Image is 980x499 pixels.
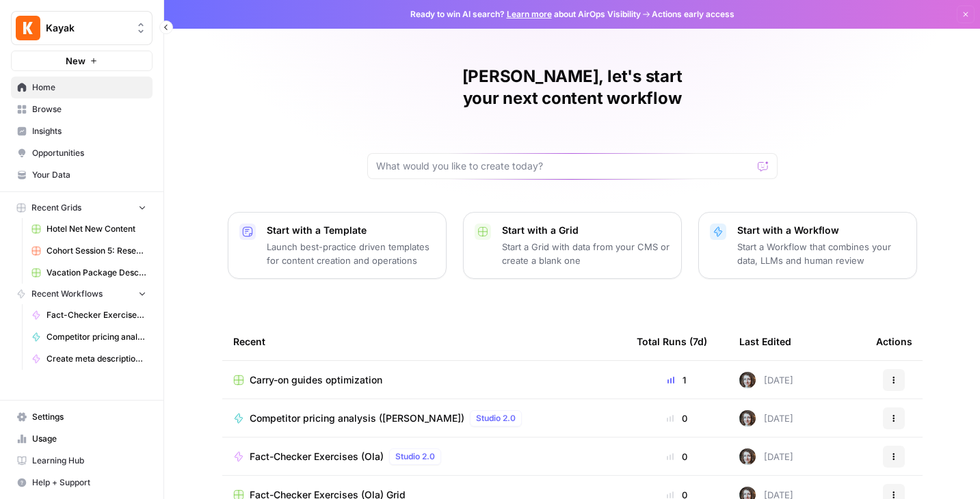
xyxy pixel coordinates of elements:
[11,77,153,98] a: Home
[395,450,435,463] span: Studio 2.0
[47,267,146,279] span: Vacation Package Description Generator (Ola) Grid
[11,98,153,120] a: Browse
[11,51,153,71] button: New
[11,428,153,450] a: Usage
[25,240,153,262] a: Cohort Session 5: Research (Ola)
[32,455,146,467] span: Learning Hub
[47,223,146,235] span: Hotel Net New Content
[739,448,756,465] img: rz7p8tmnmqi1pt4pno23fskyt2v8
[739,448,793,465] div: [DATE]
[47,353,146,365] span: Create meta description [[PERSON_NAME]]
[502,240,670,267] p: Start a Grid with data from your CMS or create a blank one
[228,212,447,279] button: Start with a TemplateLaunch best-practice driven templates for content creation and operations
[32,169,146,181] span: Your Data
[11,406,153,428] a: Settings
[47,245,146,257] span: Cohort Session 5: Research (Ola)
[32,476,146,489] span: Help + Support
[507,9,552,19] a: Learn more
[31,288,103,300] span: Recent Workflows
[250,373,382,387] span: Carry-on guides optimization
[11,450,153,472] a: Learning Hub
[267,224,435,237] p: Start with a Template
[47,309,146,321] span: Fact-Checker Exercises (Ola)
[737,240,905,267] p: Start a Workflow that combines your data, LLMs and human review
[47,331,146,343] span: Competitor pricing analysis ([PERSON_NAME])
[25,348,153,370] a: Create meta description [[PERSON_NAME]]
[876,323,912,360] div: Actions
[233,323,615,360] div: Recent
[637,373,717,387] div: 1
[250,412,464,425] span: Competitor pricing analysis ([PERSON_NAME])
[32,103,146,116] span: Browse
[233,410,615,427] a: Competitor pricing analysis ([PERSON_NAME])Studio 2.0
[233,448,615,465] a: Fact-Checker Exercises (Ola)Studio 2.0
[11,120,153,142] a: Insights
[11,142,153,164] a: Opportunities
[25,304,153,326] a: Fact-Checker Exercises (Ola)
[637,412,717,425] div: 0
[737,224,905,237] p: Start with a Workflow
[502,224,670,237] p: Start with a Grid
[463,212,682,279] button: Start with a GridStart a Grid with data from your CMS or create a blank one
[233,373,615,387] a: Carry-on guides optimization
[739,372,756,388] img: rz7p8tmnmqi1pt4pno23fskyt2v8
[267,240,435,267] p: Launch best-practice driven templates for content creation and operations
[32,147,146,159] span: Opportunities
[739,410,756,427] img: rz7p8tmnmqi1pt4pno23fskyt2v8
[32,433,146,445] span: Usage
[25,218,153,240] a: Hotel Net New Content
[637,323,707,360] div: Total Runs (7d)
[698,212,917,279] button: Start with a WorkflowStart a Workflow that combines your data, LLMs and human review
[16,16,40,40] img: Kayak Logo
[66,54,85,68] span: New
[25,262,153,284] a: Vacation Package Description Generator (Ola) Grid
[11,11,153,45] button: Workspace: Kayak
[367,66,778,109] h1: [PERSON_NAME], let's start your next content workflow
[11,472,153,494] button: Help + Support
[11,198,153,218] button: Recent Grids
[476,412,516,424] span: Studio 2.0
[652,8,734,21] span: Actions early access
[637,450,717,463] div: 0
[739,410,793,427] div: [DATE]
[11,164,153,186] a: Your Data
[25,326,153,348] a: Competitor pricing analysis ([PERSON_NAME])
[32,125,146,137] span: Insights
[32,81,146,94] span: Home
[739,372,793,388] div: [DATE]
[250,450,384,463] span: Fact-Checker Exercises (Ola)
[32,411,146,423] span: Settings
[410,8,641,21] span: Ready to win AI search? about AirOps Visibility
[376,159,752,173] input: What would you like to create today?
[11,284,153,304] button: Recent Workflows
[739,323,791,360] div: Last Edited
[46,21,129,35] span: Kayak
[31,202,81,214] span: Recent Grids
